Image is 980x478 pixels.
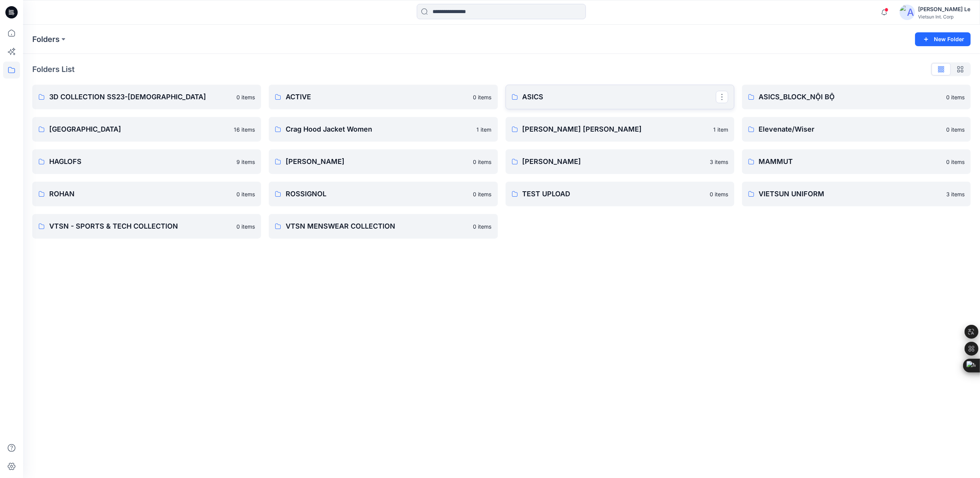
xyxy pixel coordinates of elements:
a: [PERSON_NAME]3 items [506,149,734,174]
a: VTSN MENSWEAR COLLECTION0 items [269,214,497,239]
div: [PERSON_NAME] Le [918,5,970,14]
p: 3 items [946,190,965,198]
p: 1 item [477,125,492,134]
p: [GEOGRAPHIC_DATA] [49,124,229,135]
p: VIETSUN UNIFORM [759,189,942,199]
a: ACTIVE0 items [269,85,497,109]
p: ROHAN [49,189,232,199]
a: ASICS_BLOCK_NỘI BỘ0 items [742,85,971,109]
p: HAGLOFS [49,156,232,167]
p: 0 items [236,190,255,198]
a: VTSN - SPORTS & TECH COLLECTION0 items [32,214,261,239]
p: MAMMUT [759,156,942,167]
p: Folders List [32,64,75,75]
a: ROHAN0 items [32,182,261,206]
p: VTSN - SPORTS & TECH COLLECTION [49,221,232,232]
p: 0 items [946,93,965,101]
p: ROSSIGNOL [286,189,468,199]
a: 3D COLLECTION SS23-[DEMOGRAPHIC_DATA]0 items [32,85,261,109]
p: ASICS_BLOCK_NỘI BỘ [759,92,942,102]
a: MAMMUT0 items [742,149,971,174]
p: 3D COLLECTION SS23-[DEMOGRAPHIC_DATA] [49,92,232,102]
img: avatar [900,5,915,20]
a: ASICS [506,85,734,109]
p: 0 items [236,93,255,101]
a: TEST UPLOAD0 items [506,182,734,206]
a: Crag Hood Jacket Women1 item [269,117,497,142]
p: [PERSON_NAME] [522,156,705,167]
a: [GEOGRAPHIC_DATA]16 items [32,117,261,142]
p: TEST UPLOAD [522,189,705,199]
p: 0 items [710,190,728,198]
a: [PERSON_NAME] [PERSON_NAME]1 item [506,117,734,142]
button: New Folder [915,32,971,46]
p: [PERSON_NAME] [PERSON_NAME] [522,124,709,135]
a: HAGLOFS9 items [32,149,261,174]
p: 0 items [473,222,492,231]
p: 0 items [946,125,965,134]
a: ROSSIGNOL0 items [269,182,497,206]
p: 3 items [710,158,728,166]
p: 9 items [236,158,255,166]
div: Vietsun Int. Corp [918,14,970,20]
p: 0 items [946,158,965,166]
p: VTSN MENSWEAR COLLECTION [286,221,468,232]
p: 0 items [473,158,492,166]
p: Crag Hood Jacket Women [286,124,472,135]
p: ACTIVE [286,92,468,102]
p: Elevenate/Wiser [759,124,942,135]
a: VIETSUN UNIFORM3 items [742,182,971,206]
p: 1 item [713,125,728,134]
p: [PERSON_NAME] [286,156,468,167]
p: 0 items [473,93,492,101]
a: Folders [32,34,60,45]
a: Elevenate/Wiser0 items [742,117,971,142]
p: 0 items [236,222,255,231]
p: 16 items [234,125,255,134]
p: ASICS [522,92,716,102]
p: 0 items [473,190,492,198]
a: [PERSON_NAME]0 items [269,149,497,174]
